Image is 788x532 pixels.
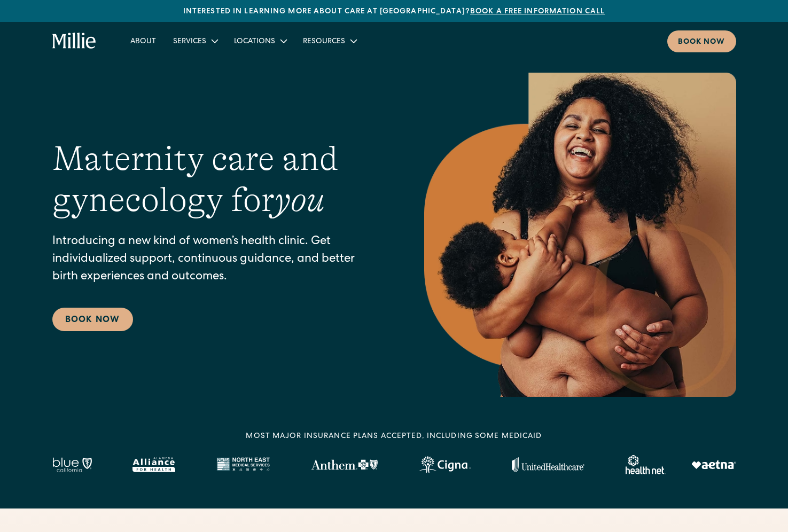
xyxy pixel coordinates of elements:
img: Cigna logo [419,456,471,473]
a: Book Now [52,308,133,331]
img: Alameda Alliance logo [132,457,175,472]
h1: Maternity care and gynecology for [52,138,381,221]
div: Resources [303,36,345,48]
a: Book a free information call [470,8,605,15]
div: Locations [225,32,294,50]
div: MOST MAJOR INSURANCE PLANS ACCEPTED, INCLUDING some MEDICAID [246,431,542,442]
p: Introducing a new kind of women’s health clinic. Get individualized support, continuous guidance,... [52,233,381,286]
em: you [275,181,325,219]
a: Book now [667,30,736,52]
div: Locations [234,36,275,48]
div: Services [165,32,225,50]
img: Healthnet logo [626,455,666,474]
div: Book now [678,37,725,48]
div: Services [173,36,206,48]
img: Anthem Logo [311,459,378,470]
img: North East Medical Services logo [216,457,270,472]
img: Smiling mother with her baby in arms, celebrating body positivity and the nurturing bond of postp... [424,73,736,397]
img: Blue California logo [52,457,92,472]
div: Resources [294,32,364,50]
img: United Healthcare logo [512,457,584,472]
img: Aetna logo [691,460,736,469]
a: About [122,32,165,50]
a: home [52,33,97,50]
